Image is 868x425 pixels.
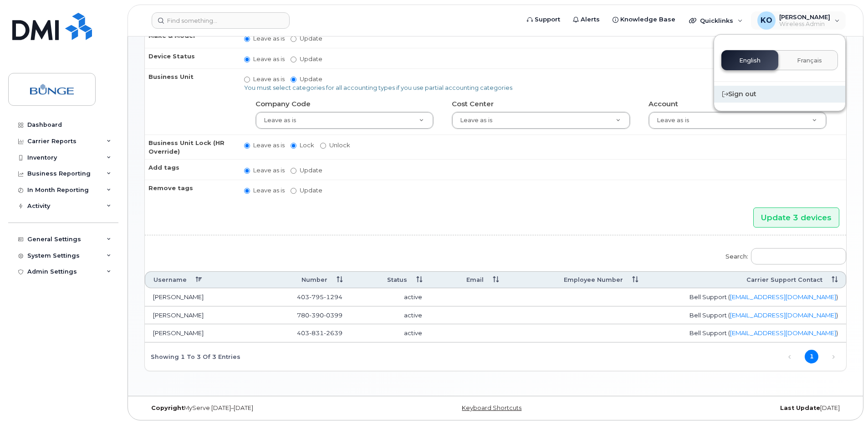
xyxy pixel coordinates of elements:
[145,135,236,159] th: Business Unit Lock (HR Override)
[753,207,839,228] input: Update 3 devices
[324,311,342,319] span: 0399
[244,77,250,83] input: Leave as is
[291,143,296,149] input: Lock
[730,293,836,301] a: [EMAIL_ADDRESS][DOMAIN_NAME]
[646,324,846,342] td: Bell Support ( )
[797,57,822,64] span: Français
[255,100,434,108] h4: Company Code
[751,248,846,264] input: Search:
[683,11,749,30] div: Quicklinks
[291,34,322,43] label: Update
[145,324,252,342] td: [PERSON_NAME]
[244,186,285,195] label: Leave as is
[320,143,326,149] input: Unlock
[646,306,846,325] td: Bell Support ( )
[567,10,606,29] a: Alerts
[780,404,820,411] strong: Last Update
[264,117,296,124] span: Leave as is
[700,17,733,24] span: Quicklinks
[309,293,324,301] span: 795
[291,168,296,174] input: Update
[620,15,675,24] span: Knowledge Base
[452,112,629,129] a: Leave as is
[144,404,378,412] div: MyServe [DATE]–[DATE]
[460,117,493,124] span: Leave as is
[151,404,184,411] strong: Copyright
[145,159,236,180] th: Add tags
[779,21,830,28] span: Wireless Admin
[657,117,689,124] span: Leave as is
[430,271,507,288] th: Email: activate to sort column ascending
[291,77,296,83] input: Update
[256,112,433,129] a: Leave as is
[320,141,350,150] label: Unlock
[462,404,521,411] a: Keyboard Shortcuts
[252,271,351,288] th: Number: activate to sort column ascending
[244,143,250,149] input: Leave as is
[145,306,252,325] td: [PERSON_NAME]
[805,350,818,363] a: 1
[613,404,847,412] div: [DATE]
[521,10,567,29] a: Support
[291,186,322,195] label: Update
[309,311,324,319] span: 390
[152,12,290,29] input: Find something...
[244,166,285,175] label: Leave as is
[761,15,772,26] span: KO
[291,141,314,150] label: Lock
[244,188,250,194] input: Leave as is
[827,350,840,364] a: Next
[779,13,830,21] span: [PERSON_NAME]
[535,15,560,24] span: Support
[145,288,252,306] td: [PERSON_NAME]
[351,324,431,342] td: active
[720,242,846,268] label: Search:
[309,329,324,337] span: 831
[291,75,322,83] label: Update
[291,57,296,62] input: Update
[730,311,836,319] a: [EMAIL_ADDRESS][DOMAIN_NAME]
[145,271,252,288] th: Username: activate to sort column descending
[714,86,845,103] div: Sign out
[646,288,846,306] td: Bell Support ( )
[244,168,250,174] input: Leave as is
[730,329,836,337] a: [EMAIL_ADDRESS][DOMAIN_NAME]
[324,329,342,337] span: 2639
[291,188,296,194] input: Update
[244,34,285,43] label: Leave as is
[649,112,826,129] a: Leave as is
[452,100,630,108] h4: Cost Center
[507,271,646,288] th: Employee Number: activate to sort column ascending
[783,350,797,364] a: Previous
[324,293,342,301] span: 1294
[606,10,682,29] a: Knowledge Base
[297,293,342,301] span: 403
[646,271,846,288] th: Carrier Support Contact: activate to sort column ascending
[145,68,236,135] th: Business Unit
[751,11,846,30] div: Karen Ooms
[244,55,285,63] label: Leave as is
[297,311,342,319] span: 780
[244,75,285,83] label: Leave as is
[244,57,250,62] input: Leave as is
[244,36,250,42] input: Leave as is
[351,271,431,288] th: Status: activate to sort column ascending
[351,288,431,306] td: active
[351,306,431,325] td: active
[145,48,236,68] th: Device Status
[145,180,236,200] th: Remove tags
[244,83,838,92] p: You must select categories for all accounting types if you use partial accounting categories
[581,15,600,24] span: Alerts
[145,348,240,364] div: Showing 1 to 3 of 3 entries
[648,100,827,108] h4: Account
[244,141,285,150] label: Leave as is
[145,27,236,48] th: Make & Model
[291,166,322,175] label: Update
[291,36,296,42] input: Update
[291,55,322,63] label: Update
[297,329,342,337] span: 403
